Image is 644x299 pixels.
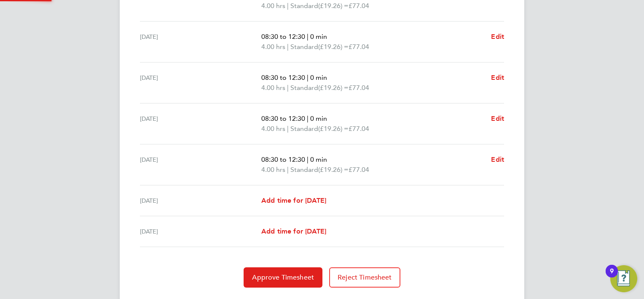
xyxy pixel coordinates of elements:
[310,33,327,41] span: 0 min
[287,2,289,10] span: |
[349,84,369,92] span: £77.04
[310,73,327,82] span: 0 min
[287,125,289,133] span: |
[290,1,318,11] span: Standard
[338,273,392,282] span: Reject Timesheet
[610,265,637,292] button: Open Resource Center, 9 new notifications
[244,267,322,288] button: Approve Timesheet
[140,196,261,206] div: [DATE]
[307,155,309,163] span: |
[491,73,504,83] a: Edit
[290,124,318,134] span: Standard
[307,33,309,41] span: |
[261,43,285,51] span: 4.00 hrs
[261,114,305,122] span: 08:30 to 12:30
[307,114,309,122] span: |
[287,43,289,51] span: |
[261,33,305,41] span: 08:30 to 12:30
[140,226,261,236] div: [DATE]
[491,33,504,41] span: Edit
[329,267,400,288] button: Reject Timesheet
[491,155,504,165] a: Edit
[307,73,309,82] span: |
[318,2,349,10] span: (£19.26) =
[261,166,285,174] span: 4.00 hrs
[287,166,289,174] span: |
[140,155,261,175] div: [DATE]
[349,125,369,133] span: £77.04
[287,84,289,92] span: |
[290,165,318,175] span: Standard
[290,42,318,52] span: Standard
[491,114,504,122] span: Edit
[318,84,349,92] span: (£19.26) =
[491,114,504,124] a: Edit
[310,114,327,122] span: 0 min
[261,155,305,163] span: 08:30 to 12:30
[261,73,305,82] span: 08:30 to 12:30
[261,226,326,236] a: Add time for [DATE]
[610,271,614,282] div: 9
[261,125,285,133] span: 4.00 hrs
[140,73,261,93] div: [DATE]
[310,155,327,163] span: 0 min
[290,83,318,93] span: Standard
[318,43,349,51] span: (£19.26) =
[491,155,504,163] span: Edit
[491,73,504,82] span: Edit
[252,273,314,282] span: Approve Timesheet
[140,114,261,134] div: [DATE]
[491,32,504,42] a: Edit
[140,32,261,52] div: [DATE]
[318,166,349,174] span: (£19.26) =
[349,2,369,10] span: £77.04
[261,84,285,92] span: 4.00 hrs
[349,43,369,51] span: £77.04
[261,227,326,235] span: Add time for [DATE]
[349,166,369,174] span: £77.04
[261,196,326,204] span: Add time for [DATE]
[318,125,349,133] span: (£19.26) =
[261,2,285,10] span: 4.00 hrs
[261,196,326,206] a: Add time for [DATE]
